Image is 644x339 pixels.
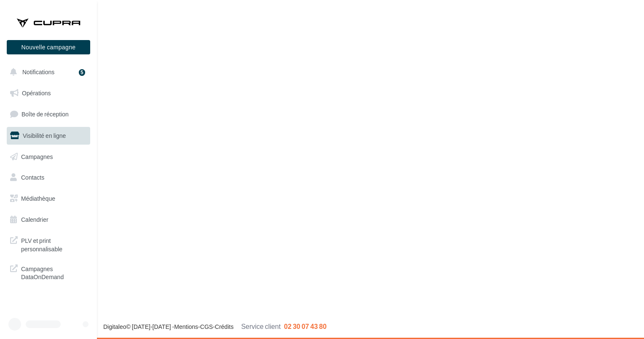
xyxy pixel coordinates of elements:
[22,68,54,75] span: Notifications
[7,40,90,54] button: Nouvelle campagne
[103,323,327,330] span: © [DATE]-[DATE] - - -
[200,323,213,330] a: CGS
[21,174,44,181] span: Contacts
[5,211,92,229] a: Calendrier
[21,263,87,281] span: Campagnes DataOnDemand
[5,148,92,166] a: Campagnes
[21,235,87,253] span: PLV et print personnalisable
[5,231,92,256] a: PLV et print personnalisable
[5,63,89,81] button: Notifications 5
[79,69,85,76] div: 5
[21,153,53,160] span: Campagnes
[5,260,92,285] a: Campagnes DataOnDemand
[5,84,92,102] a: Opérations
[5,190,92,207] a: Médiathèque
[21,110,69,118] span: Boîte de réception
[5,105,92,123] a: Boîte de réception
[174,323,198,330] a: Mentions
[22,89,51,97] span: Opérations
[215,323,233,330] a: Crédits
[21,195,55,202] span: Médiathèque
[23,132,66,139] span: Visibilité en ligne
[5,169,92,186] a: Contacts
[5,127,92,145] a: Visibilité en ligne
[103,323,126,330] a: Digitaleo
[284,322,327,330] span: 02 30 07 43 80
[241,322,281,330] span: Service client
[21,216,48,223] span: Calendrier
